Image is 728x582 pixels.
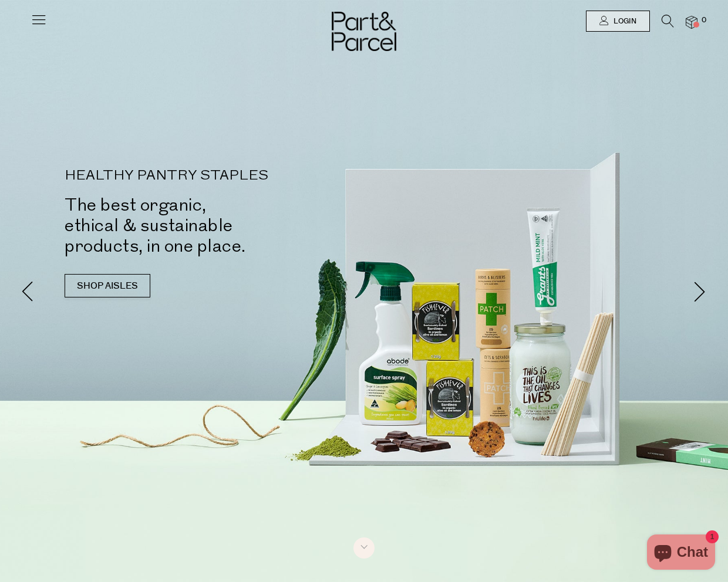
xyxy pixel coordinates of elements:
[65,195,382,256] h2: The best organic, ethical & sustainable products, in one place.
[611,16,636,26] span: Login
[332,12,396,51] img: Part&Parcel
[65,274,150,297] a: SHOP AISLES
[686,16,697,28] a: 0
[586,11,650,32] a: Login
[699,15,709,26] span: 0
[65,169,382,183] p: HEALTHY PANTRY STAPLES
[643,534,719,573] inbox-online-store-chat: Shopify online store chat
